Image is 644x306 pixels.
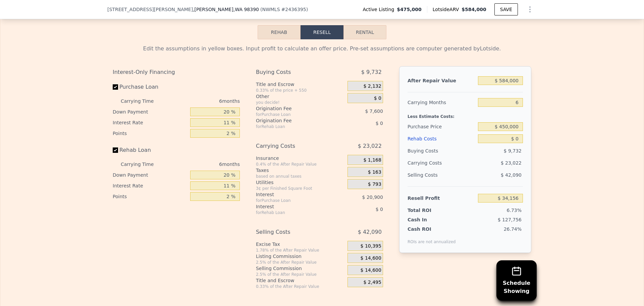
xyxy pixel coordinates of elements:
[258,25,301,39] button: Rehab
[362,194,383,200] span: $ 20,900
[256,112,331,117] div: for Purchase Loan
[256,100,345,105] div: you decide!
[504,148,522,154] span: $ 9,732
[301,25,343,39] button: Resell
[256,253,345,260] div: Listing Commission
[256,66,331,78] div: Buying Costs
[365,108,383,114] span: $ 7,600
[256,241,345,248] div: Excise Tax
[408,216,449,223] div: Cash In
[256,226,331,238] div: Selling Costs
[107,6,193,13] span: [STREET_ADDRESS][PERSON_NAME]
[256,198,331,203] div: for Purchase Loan
[496,260,537,301] button: ScheduleShowing
[376,207,383,212] span: $ 0
[256,248,345,253] div: 1.78% of the After Repair Value
[113,81,187,93] label: Purchase Loan
[256,179,345,186] div: Utilities
[113,66,240,78] div: Interest-Only Financing
[408,226,456,232] div: Cash ROI
[498,217,522,222] span: $ 127,756
[408,157,449,169] div: Carrying Costs
[343,25,386,39] button: Rental
[281,7,306,12] span: # 2436395
[256,284,345,289] div: 0.33% of the After Repair Value
[501,172,522,178] span: $ 42,090
[408,133,475,145] div: Rehab Costs
[193,6,259,13] span: , [PERSON_NAME]
[374,95,381,101] span: $ 0
[113,45,531,53] div: Edit the assumptions in yellow boxes. Input profit to calculate an offer price. Pre-set assumptio...
[113,147,118,153] input: Rehab Loan
[363,6,397,13] span: Active Listing
[113,180,187,191] div: Interest Rate
[408,75,475,87] div: After Repair Value
[167,159,240,170] div: 6 months
[113,84,118,90] input: Purchase Loan
[256,81,345,88] div: Title and Escrow
[507,208,522,213] span: 6.73%
[361,255,381,261] span: $ 14,600
[256,277,345,284] div: Title and Escrow
[256,162,345,167] div: 0.4% of the After Repair Value
[256,265,345,272] div: Selling Commission
[256,186,345,191] div: 3¢ per Finished Square Foot
[256,191,331,198] div: Interest
[167,96,240,106] div: 6 months
[361,267,381,273] span: $ 14,600
[113,191,187,202] div: Points
[408,169,475,181] div: Selling Costs
[368,169,381,175] span: $ 163
[256,88,345,93] div: 0.33% of the price + 550
[256,167,345,174] div: Taxes
[408,145,475,157] div: Buying Costs
[256,260,345,265] div: 2.5% of the After Repair Value
[233,7,259,12] span: , WA 98390
[256,140,331,152] div: Carrying Costs
[256,117,331,124] div: Origination Fee
[363,279,381,286] span: $ 2,495
[504,226,522,232] span: 26.74%
[121,96,164,106] div: Carrying Time
[256,174,345,179] div: based on annual taxes
[256,203,331,210] div: Interest
[256,124,331,129] div: for Rehab Loan
[121,159,164,170] div: Carrying Time
[113,170,187,180] div: Down Payment
[256,93,345,100] div: Other
[361,66,382,78] span: $ 9,732
[113,106,187,117] div: Down Payment
[363,157,381,163] span: $ 1,168
[262,7,280,12] span: NWMLS
[408,121,475,133] div: Purchase Price
[494,3,518,15] button: SAVE
[256,210,331,215] div: for Rehab Loan
[260,6,308,13] div: ( )
[368,181,381,187] span: $ 793
[433,6,462,13] span: Lotside ARV
[358,226,382,238] span: $ 42,090
[408,207,449,214] div: Total ROI
[397,6,422,13] span: $475,000
[358,140,382,152] span: $ 23,022
[408,96,475,108] div: Carrying Months
[113,128,187,139] div: Points
[256,105,331,112] div: Origination Fee
[256,272,345,277] div: 2.5% of the After Repair Value
[363,83,381,89] span: $ 2,132
[113,144,187,156] label: Rehab Loan
[408,108,523,121] div: Less Estimate Costs:
[376,121,383,126] span: $ 0
[408,232,456,245] div: ROIs are not annualized
[462,7,486,12] span: $584,000
[501,160,522,166] span: $ 23,022
[361,243,381,249] span: $ 10,395
[256,155,345,162] div: Insurance
[523,3,537,16] button: Show Options
[408,192,475,204] div: Resell Profit
[113,117,187,128] div: Interest Rate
